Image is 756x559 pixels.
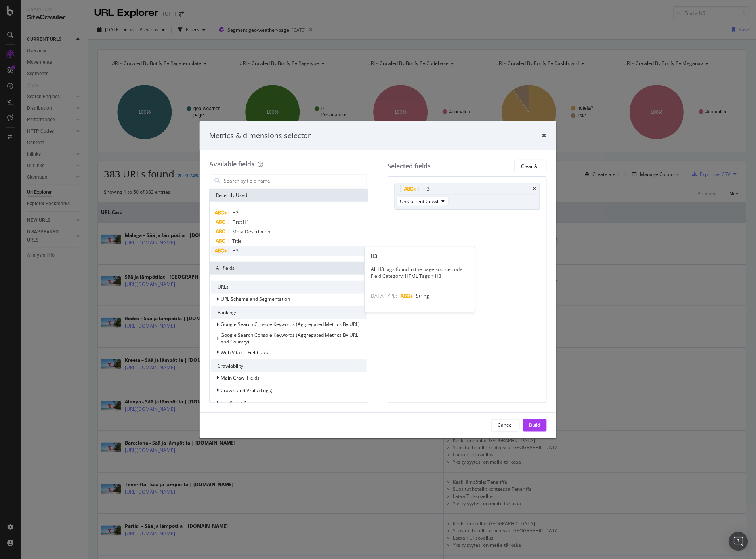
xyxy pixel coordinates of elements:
[515,160,547,172] button: Clear All
[232,228,270,235] span: Meta Description
[523,419,547,432] button: Build
[416,292,430,299] span: String
[491,419,520,432] button: Cancel
[221,387,273,394] span: Crawls and Visits (Logs)
[211,359,367,372] div: Crawlability
[211,281,367,294] div: URLs
[521,163,540,170] div: Clear All
[533,187,536,191] div: times
[400,198,439,205] span: On Current Crawl
[729,532,748,551] div: Open Intercom Messenger
[371,292,397,299] span: DATA TYPE:
[221,349,270,356] span: Web Vitals - Field Data
[211,332,367,345] div: This group is disabled
[232,219,249,225] span: First H1
[221,374,260,381] span: Main Crawl Fields
[542,131,547,141] div: times
[200,121,556,438] div: modal
[365,266,475,279] div: All H3 tags found in the page source code. Field Category: HTML Tags > H3
[232,247,239,254] span: H3
[211,306,367,319] div: Rankings
[209,160,254,168] div: Available fields
[221,332,358,345] span: Google Search Console Keywords (Aggregated Metrics By URL and Country)
[424,185,430,193] div: H3
[529,422,540,429] div: Build
[395,183,540,210] div: H3timesOn Current Crawl
[209,131,311,141] div: Metrics & dimensions selector
[397,197,449,206] button: On Current Crawl
[388,162,431,171] div: Selected fields
[221,400,256,406] span: JavaScript Crawl
[365,253,475,259] div: H3
[498,422,513,429] div: Cancel
[221,321,360,328] span: Google Search Console Keywords (Aggregated Metrics By URL)
[232,209,239,216] span: H2
[210,189,368,202] div: Recently Used
[210,262,368,275] div: All fields
[232,238,242,244] span: Title
[223,175,367,187] input: Search by field name
[221,296,290,302] span: URL Scheme and Segmentation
